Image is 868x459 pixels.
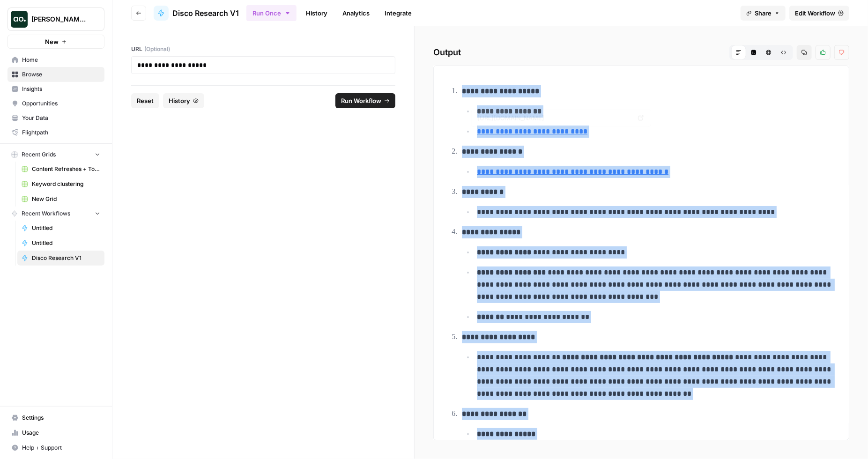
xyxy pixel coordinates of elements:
[300,6,333,21] a: History
[32,224,100,232] span: Untitled
[7,410,104,425] a: Settings
[17,251,104,266] a: Disco Research V1
[7,125,104,140] a: Flightpath
[795,8,835,18] span: Edit Workflow
[22,114,100,122] span: Your Data
[7,96,104,111] a: Opportunities
[32,254,100,262] span: Disco Research V1
[22,414,100,422] span: Settings
[17,162,104,177] a: Content Refreshes + Topical Authority
[11,11,28,28] img: Nick's Workspace Logo
[7,52,104,67] a: Home
[22,85,100,93] span: Insights
[7,81,104,96] a: Insights
[154,6,239,21] a: Disco Research V1
[22,209,70,218] span: Recent Workflows
[246,5,297,21] button: Run Once
[7,207,104,221] button: Recent Workflows
[17,221,104,236] a: Untitled
[45,37,59,46] span: New
[31,15,88,24] span: [PERSON_NAME]'s Workspace
[7,425,104,440] a: Usage
[341,96,381,105] span: Run Workflow
[22,70,100,79] span: Browse
[22,150,56,159] span: Recent Grids
[32,180,100,188] span: Keyword clustering
[7,440,104,455] button: Help + Support
[17,192,104,207] a: New Grid
[22,56,100,64] span: Home
[7,7,104,31] button: Workspace: Nick's Workspace
[22,444,100,452] span: Help + Support
[172,7,239,19] span: Disco Research V1
[7,148,104,162] button: Recent Grids
[433,45,849,60] h2: Output
[17,177,104,192] a: Keyword clustering
[17,236,104,251] a: Untitled
[789,6,849,21] a: Edit Workflow
[337,6,375,21] a: Analytics
[379,6,417,21] a: Integrate
[22,99,100,108] span: Opportunities
[131,45,395,53] label: URL
[144,45,170,53] span: (Optional)
[755,8,772,18] span: Share
[137,96,154,105] span: Reset
[22,128,100,137] span: Flightpath
[131,93,159,108] button: Reset
[169,96,190,105] span: History
[32,165,100,173] span: Content Refreshes + Topical Authority
[7,35,104,49] button: New
[22,429,100,437] span: Usage
[163,93,204,108] button: History
[32,195,100,203] span: New Grid
[335,93,395,108] button: Run Workflow
[741,6,786,21] button: Share
[7,111,104,126] a: Your Data
[32,239,100,247] span: Untitled
[7,67,104,82] a: Browse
